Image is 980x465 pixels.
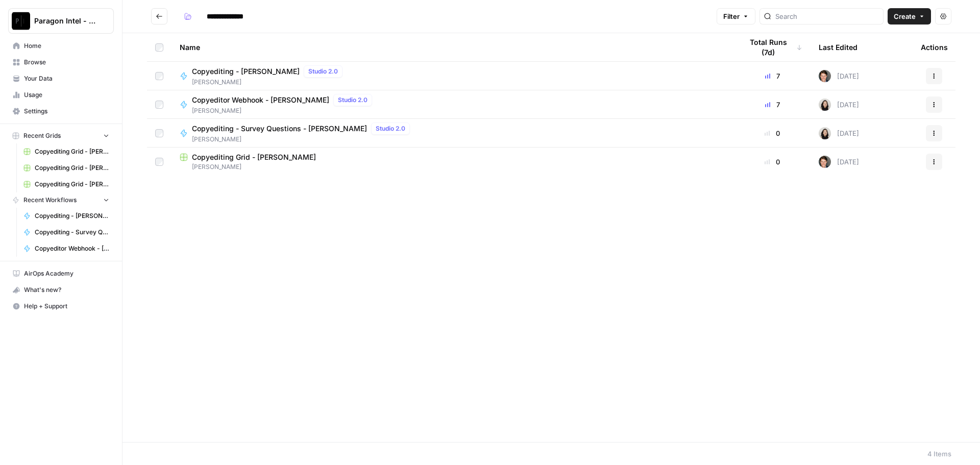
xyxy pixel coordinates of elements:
div: Actions [921,33,948,61]
img: t5ef5oef8zpw1w4g2xghobes91mw [819,99,831,111]
span: Settings [24,107,109,116]
span: Copyediting Grid - [PERSON_NAME] [192,152,316,162]
span: Home [24,41,109,51]
span: [PERSON_NAME] [180,162,726,172]
span: Paragon Intel - Copyediting [34,16,96,26]
a: Usage [8,87,114,103]
a: Copyediting Grid - [PERSON_NAME] [19,176,114,192]
span: Browse [24,58,109,67]
button: Go back [151,8,167,25]
a: Copyediting - Survey Questions - [PERSON_NAME]Studio 2.0[PERSON_NAME] [180,123,726,144]
a: Copyediting - [PERSON_NAME]Studio 2.0[PERSON_NAME] [180,65,726,87]
div: Name [180,33,726,61]
span: [PERSON_NAME] [192,78,347,87]
span: Studio 2.0 [376,124,405,133]
div: 4 Items [927,449,951,459]
div: 7 [742,100,802,110]
span: Copyediting - [PERSON_NAME] [192,66,300,77]
a: Copyediting Grid - [PERSON_NAME] [19,160,114,176]
div: [DATE] [819,99,859,111]
a: Browse [8,54,114,70]
input: Search [775,11,879,21]
div: [DATE] [819,70,859,82]
a: Copyediting - Survey Questions - [PERSON_NAME] [19,224,114,240]
img: Paragon Intel - Copyediting Logo [12,12,30,30]
button: Recent Grids [8,128,114,143]
div: 0 [742,157,802,167]
button: Help + Support [8,298,114,314]
span: Copyeditor Webhook - [PERSON_NAME] [35,244,109,253]
button: Recent Workflows [8,192,114,208]
a: Copyeditor Webhook - [PERSON_NAME]Studio 2.0[PERSON_NAME] [180,94,726,115]
a: Copyeditor Webhook - [PERSON_NAME] [19,240,114,257]
a: Your Data [8,70,114,87]
button: Filter [717,8,755,25]
button: Workspace: Paragon Intel - Copyediting [8,8,114,34]
span: Copyediting - Survey Questions - [PERSON_NAME] [35,228,109,237]
span: Help + Support [24,302,109,311]
button: What's new? [8,282,114,298]
span: AirOps Academy [24,269,109,278]
span: Studio 2.0 [338,95,367,105]
div: [DATE] [819,156,859,168]
button: Create [888,8,931,25]
span: Copyediting Grid - [PERSON_NAME] [35,163,109,173]
span: Usage [24,90,109,100]
span: [PERSON_NAME] [192,106,376,115]
a: AirOps Academy [8,265,114,282]
span: Studio 2.0 [308,67,338,76]
span: Filter [723,11,740,21]
img: qw00ik6ez51o8uf7vgx83yxyzow9 [819,70,831,82]
span: Recent Workflows [23,195,77,205]
img: qw00ik6ez51o8uf7vgx83yxyzow9 [819,156,831,168]
div: 0 [742,128,802,138]
span: Copyediting Grid - [PERSON_NAME] [35,180,109,189]
span: Copyediting - [PERSON_NAME] [35,211,109,221]
a: Home [8,38,114,54]
img: t5ef5oef8zpw1w4g2xghobes91mw [819,127,831,139]
div: Total Runs (7d) [742,33,802,61]
span: Copyediting - Survey Questions - [PERSON_NAME] [192,124,367,134]
a: Copyediting Grid - [PERSON_NAME] [19,143,114,160]
a: Copyediting - [PERSON_NAME] [19,208,114,224]
div: 7 [742,71,802,81]
a: Copyediting Grid - [PERSON_NAME][PERSON_NAME] [180,152,726,172]
div: Last Edited [819,33,857,61]
span: Copyeditor Webhook - [PERSON_NAME] [192,95,329,105]
span: Recent Grids [23,131,61,140]
div: What's new? [9,282,113,298]
span: Copyediting Grid - [PERSON_NAME] [35,147,109,156]
span: Your Data [24,74,109,83]
div: [DATE] [819,127,859,139]
a: Settings [8,103,114,119]
span: [PERSON_NAME] [192,135,414,144]
span: Create [894,11,916,21]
